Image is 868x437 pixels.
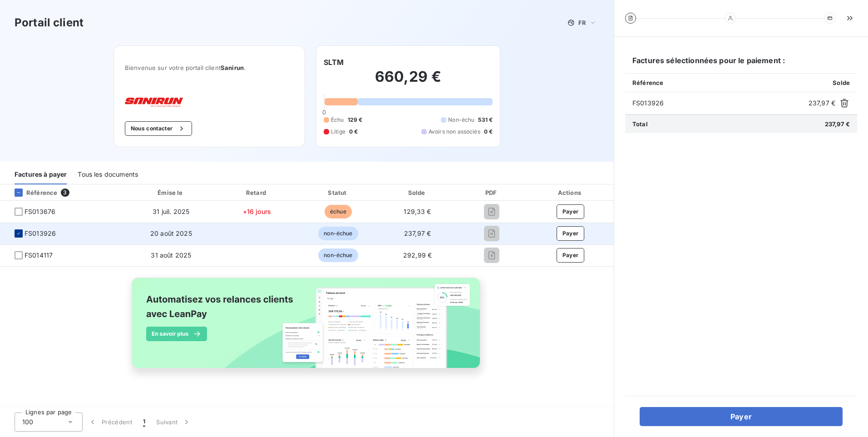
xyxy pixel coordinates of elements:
span: +16 jours [243,208,271,215]
button: Payer [557,226,585,241]
span: Solde [833,79,850,86]
div: Retard [217,188,296,197]
button: Nous contacter [125,121,192,136]
span: Non-échu [448,116,474,124]
span: FS013926 [632,99,805,108]
span: non-échue [318,248,358,262]
span: Sanirun [221,64,244,71]
span: échue [325,205,352,218]
img: Company logo [125,98,183,107]
h2: 660,29 € [324,68,493,95]
span: FS013926 [25,229,56,238]
span: Avoirs non associés [429,128,480,136]
span: FS014117 [25,251,53,260]
button: Payer [557,204,585,219]
span: 0 [322,109,326,116]
span: 237,97 € [809,99,835,108]
span: Total [632,120,648,128]
button: Suivant [151,412,197,432]
span: 129,33 € [404,208,431,215]
span: 237,97 € [404,229,431,237]
div: Factures à payer [15,165,67,184]
div: Tous les documents [78,165,138,184]
span: 3 [61,189,69,197]
span: Bienvenue sur votre portail client . [125,64,294,71]
div: Solde [380,188,454,197]
span: non-échue [318,227,358,240]
button: Payer [640,407,843,426]
div: Actions [529,188,612,197]
div: Référence [7,189,57,197]
span: 0 € [349,128,358,136]
span: Échu [331,116,344,124]
span: 31 juil. 2025 [153,208,189,215]
span: 20 août 2025 [150,229,192,237]
span: 129 € [348,116,363,124]
button: Précédent [83,412,138,432]
span: Litige [331,128,345,136]
span: Référence [632,79,663,86]
span: FR [578,19,586,26]
img: banner [123,272,490,384]
span: 31 août 2025 [151,251,191,259]
span: FS013676 [25,207,55,216]
span: 0 € [484,128,493,136]
h6: SLTM [324,57,344,68]
button: Payer [557,248,585,263]
h6: Factures sélectionnées pour le paiement : [625,55,857,73]
span: 292,99 € [403,251,432,259]
span: 1 [143,417,145,427]
div: Émise le [128,188,214,197]
span: 237,97 € [825,120,850,128]
button: 1 [138,412,151,432]
div: PDF [459,188,525,197]
span: 531 € [478,116,493,124]
h3: Portail client [15,15,84,31]
div: Statut [300,188,376,197]
span: 100 [22,417,33,427]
